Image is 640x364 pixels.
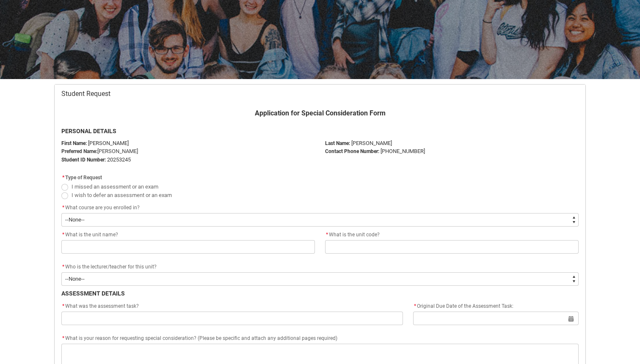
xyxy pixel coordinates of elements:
span: What course are you enrolled in? [65,205,140,211]
b: PERSONAL DETAILS [61,128,116,134]
span: Original Due Date of the Assessment Task: [413,303,513,309]
span: What is the unit code? [325,232,380,238]
span: [PHONE_NUMBER] [381,148,425,154]
p: [PERSON_NAME] [325,139,579,148]
abbr: required [62,264,64,270]
span: [PERSON_NAME] [97,148,138,154]
b: Last Name: [325,140,350,146]
p: [PERSON_NAME] [61,139,315,148]
span: What is the unit name? [61,232,118,238]
b: ASSESSMENT DETAILS [61,290,125,297]
span: I missed an assessment or an exam [72,183,158,190]
span: Who is the lecturer/teacher for this unit? [65,264,157,270]
abbr: required [62,232,64,238]
span: I wish to defer an assessment or an exam [72,192,172,198]
abbr: required [414,303,416,309]
span: What is your reason for requesting special consideration? (Please be specific and attach any addi... [61,335,337,341]
abbr: required [62,205,64,211]
p: 20253245 [61,156,315,164]
span: Type of Request [65,175,102,181]
abbr: required [326,232,328,238]
strong: Student ID Number: [61,157,106,163]
strong: First Name: [61,140,87,146]
strong: Preferred Name: [61,148,97,154]
abbr: required [62,335,64,341]
span: What was the assessment task? [61,303,139,309]
abbr: required [62,303,64,309]
span: Student Request [61,90,110,98]
b: Application for Special Consideration Form [255,109,386,117]
abbr: required [62,175,64,181]
b: Contact Phone Number: [325,148,379,154]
